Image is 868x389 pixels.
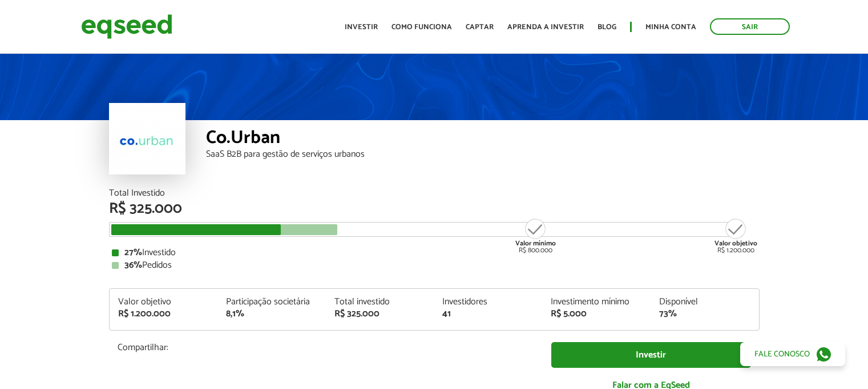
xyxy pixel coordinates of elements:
[710,18,790,35] a: Sair
[118,297,209,307] div: Valor objetivo
[551,309,642,319] div: R$ 5.000
[714,238,757,249] strong: Valor objetivo
[109,189,760,198] div: Total Investido
[442,297,534,307] div: Investidores
[226,309,317,319] div: 8,1%
[597,23,616,31] a: Blog
[659,297,750,307] div: Disponível
[345,23,378,31] a: Investir
[334,297,426,307] div: Total investido
[206,150,760,159] div: SaaS B2B para gestão de serviços urbanos
[515,238,556,249] strong: Valor mínimo
[124,245,142,260] strong: 27%
[507,23,584,31] a: Aprenda a investir
[334,309,426,319] div: R$ 325.000
[112,248,757,257] div: Investido
[206,129,760,150] div: Co.Urban
[81,11,172,42] img: EqSeed
[714,217,757,254] div: R$ 1.200.000
[659,309,750,319] div: 73%
[514,217,557,254] div: R$ 800.000
[226,297,317,307] div: Participação societária
[551,297,642,307] div: Investimento mínimo
[442,309,534,319] div: 41
[551,342,751,368] a: Investir
[645,23,696,31] a: Minha conta
[740,342,845,366] a: Fale conosco
[466,23,494,31] a: Captar
[124,257,142,273] strong: 36%
[118,309,209,319] div: R$ 1.200.000
[391,23,452,31] a: Como funciona
[112,261,757,270] div: Pedidos
[118,342,534,353] p: Compartilhar:
[109,201,760,216] div: R$ 325.000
